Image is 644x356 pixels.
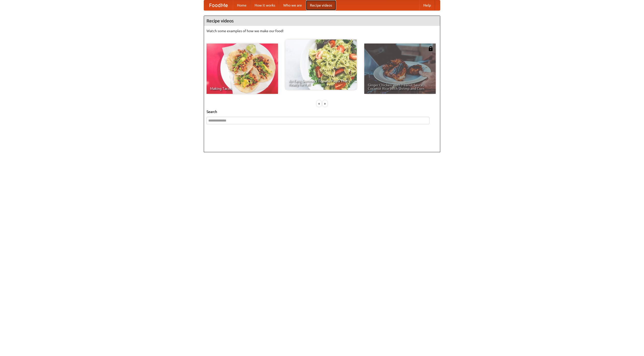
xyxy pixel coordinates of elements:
a: Recipe videos [306,0,336,10]
a: Making Tacos [207,44,278,94]
div: « [317,100,321,107]
a: Home [233,0,251,10]
span: Making Tacos [210,87,274,90]
span: An Easy, Summery Tomato Pasta That's Ready for Fall [289,79,353,86]
p: Watch some examples of how we make our food! [207,28,437,33]
img: 483408.png [428,46,433,51]
a: Who we are [279,0,306,10]
h5: Search [207,109,437,114]
a: Help [419,0,435,10]
a: FoodMe [204,0,233,10]
div: » [323,100,327,107]
a: An Easy, Summery Tomato Pasta That's Ready for Fall [285,39,357,90]
h4: Recipe videos [204,16,440,26]
a: How it works [251,0,279,10]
